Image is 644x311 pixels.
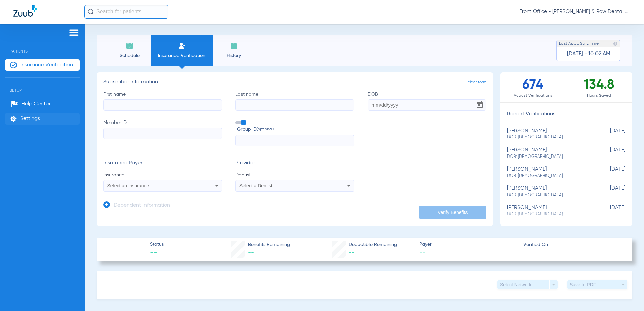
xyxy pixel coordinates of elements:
[103,172,222,178] span: Insurance
[248,241,290,248] span: Benefits Remaining
[567,50,610,57] span: [DATE] - 10:02 AM
[150,248,164,258] span: --
[507,173,592,179] span: DOB: [DEMOGRAPHIC_DATA]
[507,166,592,179] div: [PERSON_NAME]
[114,202,170,209] h3: Dependent Information
[349,250,355,256] span: --
[235,91,354,111] label: Last name
[103,160,222,167] h3: Insurance Payer
[235,160,354,167] h3: Provider
[84,5,168,19] input: Search for patients
[419,241,517,248] span: Payer
[473,98,486,112] button: Open calendar
[69,29,79,37] img: hamburger-icon
[218,52,250,59] span: History
[523,249,531,256] span: --
[559,40,600,47] span: Last Appt. Sync Time:
[507,147,592,160] div: [PERSON_NAME]
[613,41,618,46] img: last sync help info
[21,101,51,107] span: Help Center
[500,72,566,102] div: 674
[523,241,621,248] span: Verified On
[507,192,592,198] span: DOB: [DEMOGRAPHIC_DATA]
[239,183,272,188] span: Select a Dentist
[507,185,592,198] div: [PERSON_NAME]
[178,42,186,50] img: Manual Insurance Verification
[610,279,644,311] iframe: Chat Widget
[507,205,592,217] div: [PERSON_NAME]
[103,99,222,111] input: First name
[235,99,354,111] input: Last name
[20,115,40,122] span: Settings
[103,91,222,111] label: First name
[13,5,37,17] img: Zuub Logo
[103,119,222,147] label: Member ID
[126,42,134,50] img: Schedule
[103,128,222,139] input: Member ID
[500,92,566,99] span: August Verifications
[419,206,486,219] button: Verify Benefits
[368,99,486,111] input: DOBOpen calendar
[88,9,94,15] img: Search Icon
[507,154,592,160] span: DOB: [DEMOGRAPHIC_DATA]
[592,147,625,160] span: [DATE]
[368,91,486,111] label: DOB
[507,128,592,140] div: [PERSON_NAME]
[257,126,274,133] small: (optional)
[566,72,632,102] div: 134.8
[592,185,625,198] span: [DATE]
[114,52,146,59] span: Schedule
[349,241,397,248] span: Deductible Remaining
[150,241,164,248] span: Status
[237,126,354,133] span: Group ID
[468,79,486,86] span: clear form
[103,79,486,86] h3: Subscriber Information
[592,205,625,217] span: [DATE]
[507,134,592,140] span: DOB: [DEMOGRAPHIC_DATA]
[5,39,80,54] span: Patients
[5,78,80,93] span: Setup
[11,101,51,107] a: Help Center
[20,62,73,68] span: Insurance Verification
[592,128,625,140] span: [DATE]
[248,250,254,256] span: --
[566,92,632,99] span: Hours Saved
[230,42,238,50] img: History
[519,8,631,15] span: Front Office - [PERSON_NAME] & Row Dental Group
[592,166,625,179] span: [DATE]
[500,111,632,118] h3: Recent Verifications
[235,172,354,178] span: Dentist
[419,248,517,257] span: --
[107,183,149,188] span: Select an Insurance
[156,52,208,59] span: Insurance Verification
